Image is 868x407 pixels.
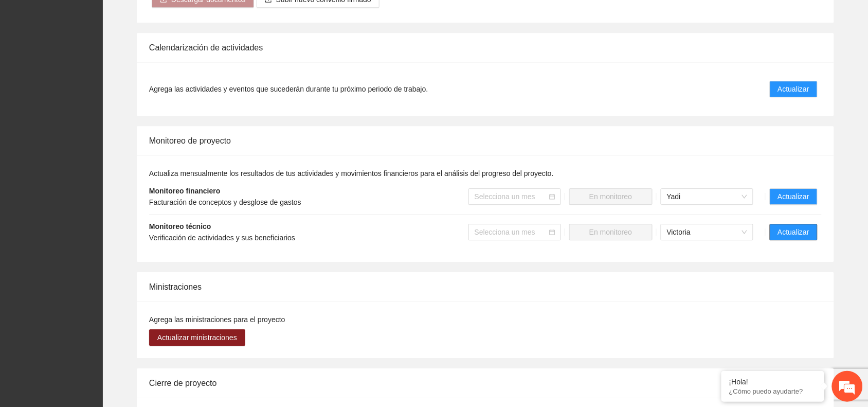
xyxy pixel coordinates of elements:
[149,329,245,346] button: Actualizar ministraciones
[5,281,196,317] textarea: Escriba su mensaje y pulse “Intro”
[149,333,245,342] a: Actualizar ministraciones
[60,137,142,241] span: Estamos en línea.
[729,387,817,395] p: ¿Cómo puedo ayudarte?
[149,83,428,95] span: Agrega las actividades y eventos que sucederán durante tu próximo periodo de trabajo.
[549,229,555,235] span: calendar
[149,368,822,398] div: Cierre de proyecto
[778,191,809,202] span: Actualizar
[729,378,817,386] div: ¡Hola!
[149,272,822,302] div: Ministraciones
[149,234,295,242] span: Verificación de actividades y sus beneficiarios
[667,189,747,204] span: Yadi
[157,332,237,343] span: Actualizar ministraciones
[778,226,809,238] span: Actualizar
[778,83,809,95] span: Actualizar
[149,33,822,62] div: Calendarización de actividades
[149,187,220,195] strong: Monitoreo financiero
[149,315,285,324] span: Agrega las ministraciones para el proyecto
[667,224,747,240] span: Victoria
[149,169,554,178] span: Actualiza mensualmente los resultados de tus actividades y movimientos financieros para el anális...
[770,188,818,205] button: Actualizar
[770,224,818,240] button: Actualizar
[149,126,822,155] div: Monitoreo de proyecto
[53,52,173,66] div: Chatee con nosotros ahora
[149,198,301,206] span: Facturación de conceptos y desglose de gastos
[770,81,818,97] button: Actualizar
[149,222,211,231] strong: Monitoreo técnico
[549,193,555,200] span: calendar
[169,5,193,30] div: Minimizar ventana de chat en vivo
